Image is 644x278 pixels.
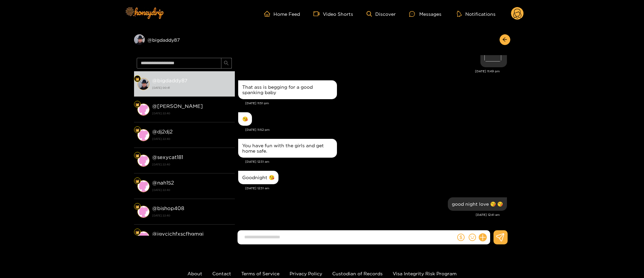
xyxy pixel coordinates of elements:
strong: @ sexycat181 [152,154,183,160]
a: About [187,271,202,276]
a: Video Shorts [313,11,353,17]
span: arrow-left [502,37,507,43]
strong: [DATE] 00:41 [152,85,231,91]
span: search [224,61,229,66]
img: conversation [137,231,149,243]
img: conversation [137,104,149,116]
span: home [264,11,273,17]
div: Aug. 15, 11:51 pm [238,80,337,99]
a: Terms of Service [241,271,280,276]
strong: [DATE] 22:40 [152,187,231,193]
button: arrow-left [500,34,510,45]
img: Fan Level [135,230,139,234]
strong: @ bishop408 [152,205,184,211]
strong: [DATE] 22:40 [152,161,231,167]
img: conversation [137,129,149,141]
span: smile [469,234,476,241]
span: dollar [457,234,465,241]
button: dollar [456,232,466,242]
div: Aug. 16, 12:31 am [238,171,278,184]
strong: @ nah152 [152,180,174,186]
div: You have fun with the girls and get home safe. [242,143,333,154]
strong: @ [PERSON_NAME] [152,103,203,109]
strong: [DATE] 22:40 [152,212,231,219]
img: Fan Level [135,179,139,183]
strong: [DATE] 22:40 [152,110,231,116]
div: Messages [409,10,441,18]
div: [DATE] 11:51 pm [245,101,507,106]
strong: @ dj2dj2 [152,129,173,134]
div: [DATE] 11:49 pm [238,69,500,74]
div: [DATE] 12:41 am [238,212,500,217]
img: Fan Level [135,205,139,209]
img: Fan Level [135,154,139,158]
img: conversation [137,206,149,218]
a: Visa Integrity Risk Program [393,271,457,276]
img: conversation [137,78,149,90]
a: Custodian of Records [332,271,383,276]
div: @bigdaddy87 [134,34,235,45]
div: Aug. 16, 12:41 am [448,197,507,211]
a: Contact [212,271,231,276]
span: video-camera [313,11,323,17]
div: Aug. 15, 11:52 pm [238,112,252,126]
div: Aug. 16, 12:31 am [238,139,337,158]
a: Discover [367,11,396,17]
div: [DATE] 12:31 am [245,159,507,164]
strong: @ bigdaddy87 [152,78,187,83]
img: Fan Level [135,103,139,107]
div: good night love 😘 😘 [452,201,503,207]
strong: [DATE] 22:40 [152,136,231,142]
button: search [221,58,232,69]
button: Notifications [455,10,498,17]
a: Privacy Policy [290,271,322,276]
img: Fan Level [135,77,139,81]
strong: @ jgvcjchfxscfhgmgj [152,231,204,237]
img: Fan Level [135,128,139,132]
div: [DATE] 11:52 pm [245,127,507,132]
div: [DATE] 12:31 am [245,186,507,191]
div: That ass is begging for a good spanking baby [242,84,333,95]
div: 😘 [242,116,248,122]
a: Home Feed [264,11,300,17]
img: conversation [137,180,149,192]
div: Goodnight 😘 [242,175,274,180]
img: conversation [137,155,149,167]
